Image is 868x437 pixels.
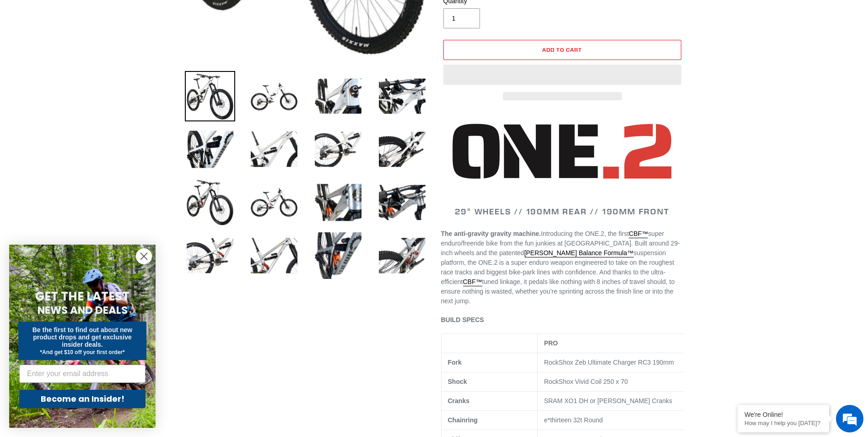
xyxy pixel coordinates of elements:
div: We're Online! [744,411,822,418]
strong: PRO [544,339,558,347]
img: Load image into Gallery viewer, ONE.2 Super Enduro - Complete Bike [249,71,299,121]
b: Cranks [448,397,469,404]
span: Add to cart [542,46,582,53]
img: Load image into Gallery viewer, ONE.2 Super Enduro - Complete Bike [313,230,363,281]
img: Load image into Gallery viewer, ONE.2 Super Enduro - Complete Bike [313,71,363,121]
img: Load image into Gallery viewer, ONE.2 Super Enduro - Complete Bike [185,124,235,175]
span: NEWS AND DEALS [38,303,128,317]
a: [PERSON_NAME] Balance Formula™ [524,249,634,257]
img: Load image into Gallery viewer, ONE.2 Super Enduro - Complete Bike [377,124,427,175]
strong: The anti-gravity gravity machine. [441,230,541,237]
span: Introducing the ONE.2, the first [541,230,629,237]
span: e*thirteen 32t Round [544,416,603,424]
span: suspension platform, the ONE.2 is a super enduro weapon engineered to take on the roughest race t... [441,249,674,285]
b: Fork [448,359,462,366]
p: How may I help you today? [744,420,822,426]
img: Load image into Gallery viewer, ONE.2 Super Enduro - Complete Bike [249,230,299,281]
button: Close dialog [136,248,152,264]
b: Shock [448,378,467,385]
span: super enduro/freeride bike from the fun junkies at [GEOGRAPHIC_DATA]. Built around 29-inch wheels... [441,230,680,257]
span: SRAM XO1 DH or [PERSON_NAME] Cranks [544,397,672,404]
button: Become an Insider! [19,390,146,408]
td: RockShox Zeb Ultimate Charger RC3 190mm [537,353,692,372]
span: 29" WHEELS // 190MM REAR // 190MM FRONT [455,206,669,217]
img: Load image into Gallery viewer, ONE.2 Super Enduro - Complete Bike [313,124,363,175]
button: Add to cart [443,40,681,60]
img: Load image into Gallery viewer, ONE.2 Super Enduro - Complete Bike [313,177,363,228]
span: GET THE LATEST [35,288,129,305]
span: tuned linkage, it pedals like nothing with 8 inches of travel should, to ensure nothing is wasted... [441,278,675,305]
p: RockShox Vivid Coil 250 x 70 [544,377,686,387]
img: Load image into Gallery viewer, ONE.2 Super Enduro - Complete Bike [249,177,299,228]
img: Load image into Gallery viewer, ONE.2 Super Enduro - Complete Bike [377,230,427,281]
img: Load image into Gallery viewer, ONE.2 Super Enduro - Complete Bike [377,71,427,121]
img: Load image into Gallery viewer, ONE.2 Super Enduro - Complete Bike [249,124,299,175]
b: Chainring [448,416,478,424]
img: Load image into Gallery viewer, ONE.2 Super Enduro - Complete Bike [185,230,235,281]
span: BUILD SPECS [441,316,484,323]
a: CBF™ [629,230,648,238]
input: Enter your email address [19,365,146,383]
img: Load image into Gallery viewer, ONE.2 Super Enduro - Complete Bike [185,71,235,121]
a: CBF™ [463,278,482,286]
span: Be the first to find out about new product drops and get exclusive insider deals. [32,326,133,348]
img: Load image into Gallery viewer, ONE.2 Super Enduro - Complete Bike [377,177,427,228]
img: Load image into Gallery viewer, ONE.2 Super Enduro - Complete Bike [185,177,235,228]
span: *And get $10 off your first order* [40,349,124,355]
